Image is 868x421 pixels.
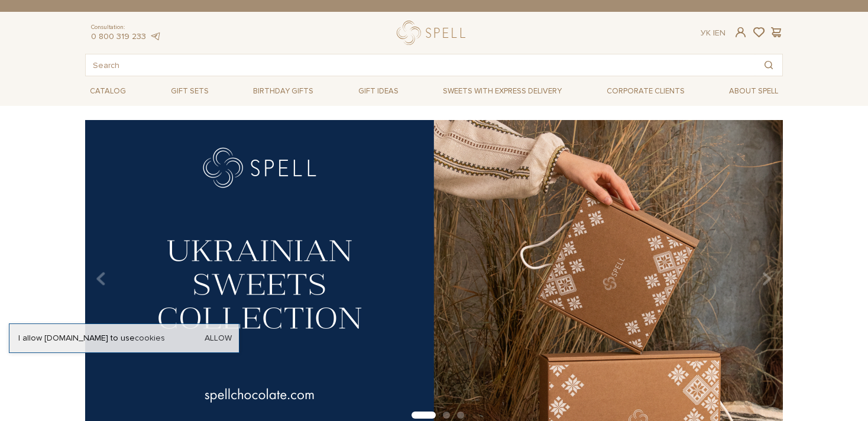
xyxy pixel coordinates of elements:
a: Ук [701,28,711,38]
span: About Spell [724,82,783,101]
input: Search [86,54,755,76]
a: 0 800 319 233 [91,31,146,41]
div: En [701,28,726,38]
span: | [713,28,715,38]
button: Carousel Page 2 [443,412,450,419]
button: Carousel Page 1 (Current Slide) [412,412,436,419]
a: logo [397,21,471,45]
div: I allow [DOMAIN_NAME] to use [9,333,239,344]
span: Gift ideas [354,82,403,101]
a: Allow [205,333,232,344]
button: Carousel Page 3 [457,412,464,419]
span: Catalog [85,82,131,101]
button: Search [755,54,782,76]
a: Sweets with express delivery [438,81,566,101]
span: Consultation: [91,24,161,31]
a: cookies [135,333,165,343]
div: Carousel Pagination [85,410,783,421]
span: Gift sets [166,82,213,101]
a: Corporate clients [602,81,689,101]
a: telegram [149,31,161,41]
span: Birthday gifts [248,82,318,101]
